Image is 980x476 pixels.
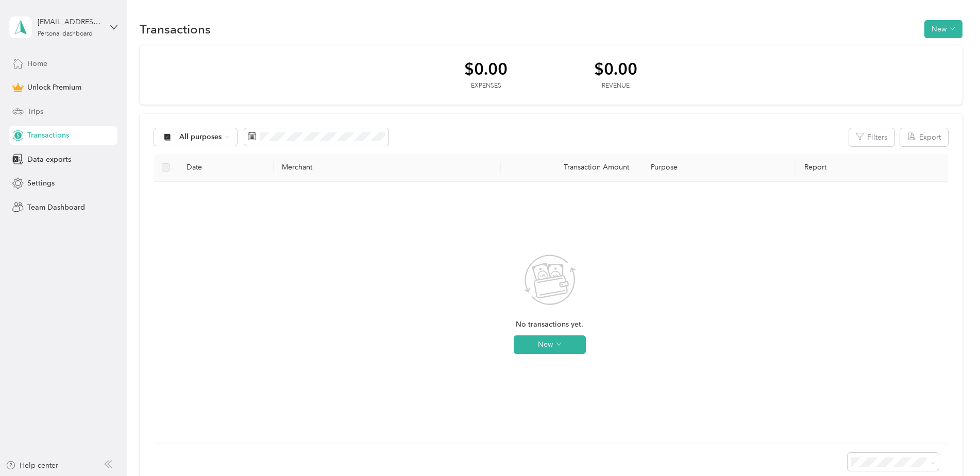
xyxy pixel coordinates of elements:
[38,16,102,27] div: [EMAIL_ADDRESS][DOMAIN_NAME]
[27,106,43,117] span: Trips
[27,154,71,165] span: Data exports
[27,58,47,69] span: Home
[38,31,93,37] div: Personal dashboard
[796,154,948,182] th: Report
[464,60,508,78] div: $0.00
[140,24,211,35] h1: Transactions
[179,133,222,141] span: All purposes
[924,20,962,38] button: New
[900,128,948,146] button: Export
[594,60,637,78] div: $0.00
[27,82,81,93] span: Unlock Premium
[594,81,637,91] div: Revenue
[922,418,980,476] iframe: Everlance-gr Chat Button Frame
[27,178,55,189] span: Settings
[501,154,637,182] th: Transaction Amount
[464,81,508,91] div: Expenses
[274,154,501,182] th: Merchant
[178,154,274,182] th: Date
[27,130,69,141] span: Transactions
[849,128,894,146] button: Filters
[516,319,583,330] span: No transactions yet.
[6,460,58,471] button: Help center
[646,163,678,172] span: Purpose
[27,202,85,213] span: Team Dashboard
[514,335,586,354] button: New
